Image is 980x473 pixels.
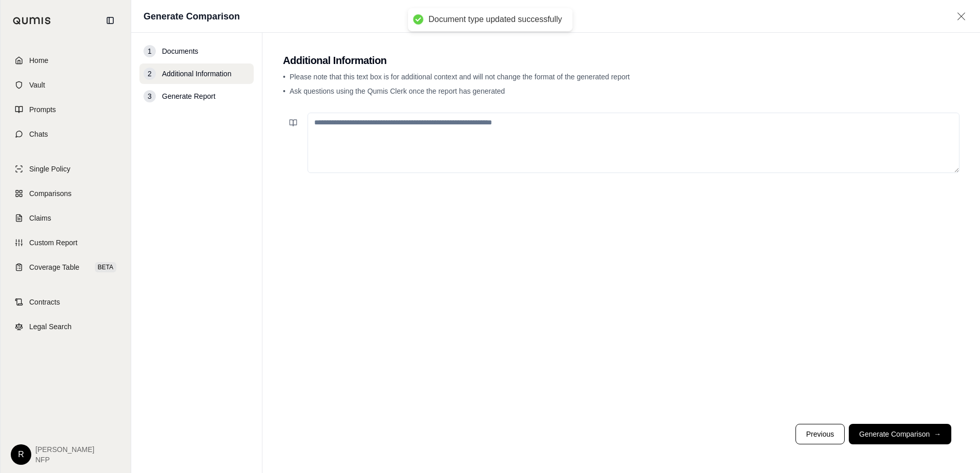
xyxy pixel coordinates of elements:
[29,104,56,115] span: Prompts
[7,49,125,72] a: Home
[29,55,48,66] span: Home
[7,207,125,229] a: Claims
[102,12,118,29] button: Collapse sidebar
[29,213,51,223] span: Claims
[35,444,94,455] span: [PERSON_NAME]
[29,164,70,174] span: Single Policy
[7,182,125,205] a: Comparisons
[144,90,156,102] div: 3
[7,98,125,121] a: Prompts
[29,129,48,139] span: Chats
[144,68,156,80] div: 2
[7,256,125,278] a: Coverage TableBETA
[283,73,285,81] span: •
[162,46,198,56] span: Documents
[428,14,562,25] div: Document type updated successfully
[144,45,156,57] div: 1
[144,9,240,24] h1: Generate Comparison
[7,231,125,254] a: Custom Report
[290,73,630,81] span: Please note that this text box is for additional context and will not change the format of the ge...
[29,80,45,90] span: Vault
[283,87,285,95] span: •
[849,424,951,444] button: Generate Comparison→
[29,188,71,199] span: Comparisons
[7,123,125,145] a: Chats
[29,321,72,332] span: Legal Search
[29,297,60,307] span: Contracts
[162,91,215,101] span: Generate Report
[934,429,941,439] span: →
[29,262,79,272] span: Coverage Table
[95,262,116,272] span: BETA
[7,291,125,313] a: Contracts
[162,69,231,79] span: Additional Information
[283,53,959,68] h2: Additional Information
[29,238,77,248] span: Custom Report
[11,444,31,465] div: R
[35,455,94,465] span: NFP
[795,424,845,444] button: Previous
[7,158,125,180] a: Single Policy
[7,315,125,338] a: Legal Search
[13,17,51,25] img: Qumis Logo
[7,74,125,96] a: Vault
[290,87,505,95] span: Ask questions using the Qumis Clerk once the report has generated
